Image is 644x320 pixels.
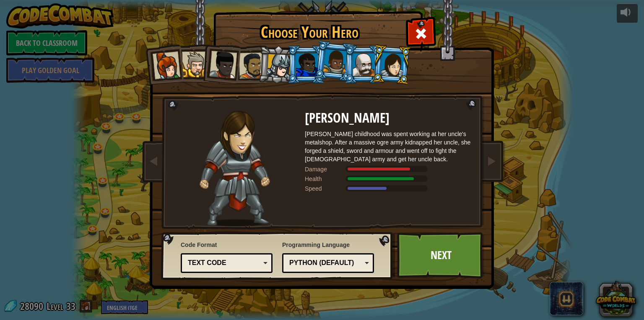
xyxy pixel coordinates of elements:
li: Illia Shieldsmith [371,44,412,85]
img: language-selector-background.png [161,232,395,280]
li: Okar Stompfoot [344,45,382,84]
li: Hattori Hanzō [258,45,298,85]
div: Gains 140% of listed Warrior armor health. [305,175,473,183]
div: Text code [188,258,260,268]
li: Lady Ida Justheart [200,42,241,84]
h1: Choose Your Hero [215,24,404,41]
div: Health [305,175,347,183]
span: Programming Language [282,241,374,249]
h2: [PERSON_NAME] [305,111,473,126]
li: Sir Tharin Thunderfist [173,44,211,82]
div: Deals 120% of listed Warrior weapon damage. [305,165,473,173]
li: Captain Anya Weston [143,44,184,85]
div: Python (Default) [289,258,362,268]
div: Moves at 10 meters per second. [305,184,473,193]
div: [PERSON_NAME] childhood was spent working at her uncle's metalshop. After a massive ogre army kid... [305,130,473,163]
li: Arryn Stonewall [314,40,355,82]
li: Alejandro the Duelist [230,45,268,84]
div: Speed [305,184,347,193]
li: Gordon the Stalwart [287,45,325,84]
img: guardian-pose.png [200,111,270,226]
a: Next [397,232,485,278]
div: Damage [305,165,347,173]
span: Code Format [181,241,273,249]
